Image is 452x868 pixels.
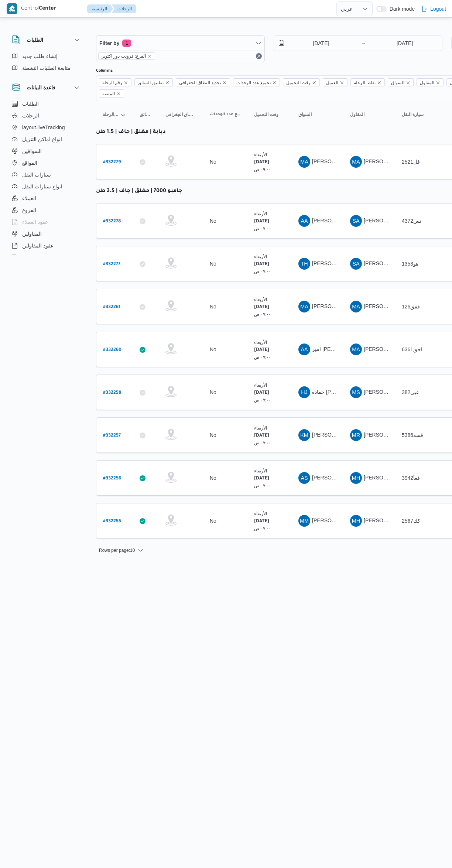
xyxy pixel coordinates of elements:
div: Kariam Muhammad Muhada Muhammad [298,429,310,441]
b: [DATE] [254,305,269,310]
button: Remove وقت التحميل from selection in this group [312,81,316,85]
span: [PERSON_NAME] [364,260,406,266]
button: Remove [254,52,263,61]
h3: الطلبات [27,35,43,44]
span: الفرع: فرونت دور اكتوبر [102,53,146,59]
a: #332277 [103,259,120,269]
span: قفق126 [402,304,420,310]
div: No [210,389,216,396]
span: وقت التحميل [286,79,311,87]
div: قاعدة البيانات [6,98,87,258]
small: ٠٧:٠٠ ص [254,440,271,445]
div: Hamadah Jmal Abadalaata Abadalazaiaz [298,386,310,398]
span: نقاط الرحلة [354,79,375,87]
span: Logout [430,4,446,13]
span: الرحلات [22,111,39,120]
span: [PERSON_NAME] [PERSON_NAME] [364,475,450,481]
img: X8yXhbKr1z7QwAAAABJRU5ErkJggg== [7,3,17,14]
small: الأربعاء [254,211,267,216]
button: السواقين [9,145,84,157]
button: متابعة الطلبات النشطة [9,62,84,74]
span: حماده [PERSON_NAME] [312,389,369,395]
span: layout.liveTracking [22,123,65,132]
div: Muhammad Ahmad Muhammad Sulaiam [350,156,362,168]
span: HJ [301,386,308,398]
div: Martdha Muhammad Alhusan Yousf [298,515,310,527]
button: سيارة النقل [399,109,443,120]
div: Saaid Ahmad Salamuah Zaid [350,215,362,227]
svg: Sorted in descending order [120,112,126,117]
input: Press the down key to open a popover containing a calendar. [274,36,358,51]
small: الأربعاء [254,254,267,259]
span: سيارة النقل [402,112,424,117]
button: المواقع [9,157,84,169]
div: No [210,517,216,524]
b: Center [39,6,56,12]
b: [DATE] [254,160,269,165]
span: MS [352,386,360,398]
b: [DATE] [254,476,269,481]
span: [PERSON_NAME] [PERSON_NAME] [312,303,398,309]
span: اجق6361 [402,346,422,352]
small: ٠٧:٠٠ ص [254,397,271,402]
small: الأربعاء [254,152,267,157]
span: هو1353 [402,261,418,267]
button: تطبيق السائق [137,109,155,120]
span: AA [301,215,308,227]
span: Filter by [99,39,119,48]
button: الرحلات [9,110,84,122]
button: Remove المنصه from selection in this group [116,92,121,96]
div: Muhammad Slah Abadalltaif Alshrif [350,386,362,398]
b: جامبو 7000 | مغلق | جاف | 3.5 طن [96,188,182,194]
small: الأربعاء [254,383,267,387]
b: [DATE] [254,219,269,224]
label: Columns [96,68,113,74]
span: TH [301,258,308,270]
button: عقود المقاولين [9,240,84,252]
button: السواق [295,109,340,120]
button: قاعدة البيانات [12,83,81,92]
span: تجميع عدد الوحدات [233,78,280,86]
span: [PERSON_NAME] [312,432,355,438]
span: وقت التحميل [254,112,278,117]
span: نقاط الرحلة [350,78,384,86]
small: ٠٧:٠٠ ص [254,269,271,274]
span: عقود العملاء [22,218,48,226]
span: السواق [298,112,312,117]
b: # 332277 [103,262,120,267]
div: Ameir Ahmad Abobkar Muhammad Muhammad Alamghaza [298,344,310,355]
span: Rows per page : 10 [99,546,135,555]
div: Ahmad Saad Muhammad Said Shbak [298,472,310,484]
button: رقم الرحلةSorted in descending order [100,109,129,120]
span: [PERSON_NAME] [312,218,355,223]
small: الأربعاء [254,340,267,345]
div: الطلبات [6,50,87,77]
span: [PERSON_NAME] [PERSON_NAME] [312,158,398,164]
span: المنصه [99,89,124,98]
button: انواع اماكن التنزيل [9,133,84,145]
h3: قاعدة البيانات [27,83,55,92]
span: المقاول [350,112,364,117]
button: اجهزة التليفون [9,252,84,263]
span: رقم الرحلة; Sorted in descending order [103,112,119,117]
div: No [210,260,216,267]
a: #332260 [103,345,121,355]
button: إنشاء طلب جديد [9,50,84,62]
button: سيارات النقل [9,169,84,181]
button: انواع سيارات النقل [9,181,84,192]
b: [DATE] [254,519,269,524]
span: تحديد النطاق الجغرافى [165,112,196,117]
b: # 332278 [103,219,121,224]
button: Remove السواق from selection in this group [406,81,410,85]
span: المقاول [420,79,434,87]
button: Filter by1 active filters [96,36,264,51]
span: تحديد النطاق الجغرافى [179,79,221,87]
button: Remove تجميع عدد الوحدات from selection in this group [272,81,277,85]
span: تطبيق السائق [140,112,152,117]
span: [PERSON_NAME] [364,218,406,223]
span: العميل [326,79,338,87]
span: [PERSON_NAME] [312,517,355,523]
div: Muhammad Abadalamunam HIshm Isamaail [350,344,362,355]
span: KM [300,429,308,441]
a: #332257 [103,430,121,440]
